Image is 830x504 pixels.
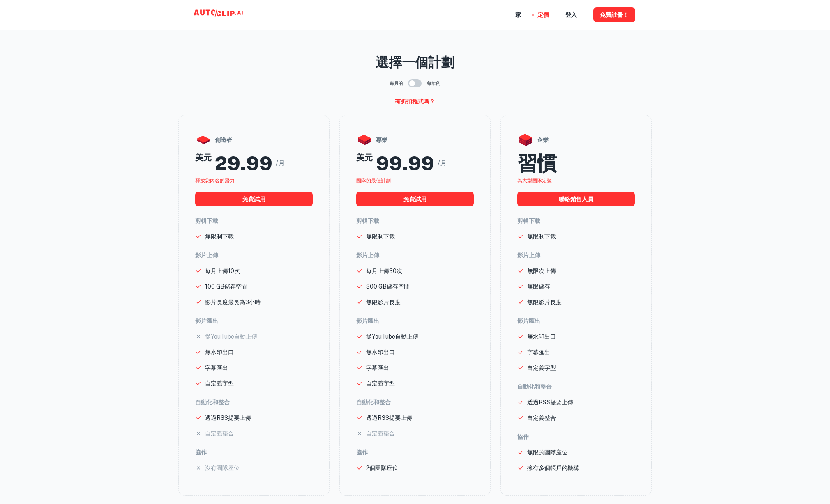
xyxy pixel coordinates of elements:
h2: 29.99 [215,151,272,175]
h6: 協作 [517,432,635,441]
p: 透過RSS提要上傳 [527,398,573,407]
h6: 協作 [356,448,474,457]
p: 自定義字型 [366,379,395,388]
div: 專業 [356,132,474,148]
button: 聯絡銷售人員 [517,192,635,206]
p: 無水印出口 [366,348,395,357]
h2: 99.99 [376,151,434,175]
span: 為大型團隊定製 [517,178,552,183]
p: 自定義字型 [205,379,234,388]
h6: 剪輯下載 [356,216,474,225]
p: 無限影片長度 [527,298,562,307]
h6: 影片上傳 [195,251,313,260]
p: 從YouTube自動上傳 [366,332,418,341]
p: 無限制下載 [527,232,556,241]
button: 免費試用 [195,192,313,206]
span: 每月的 [390,80,403,87]
h6: 影片匯出 [517,316,635,325]
h6: 剪輯下載 [517,216,635,225]
h6: 影片上傳 [356,251,474,260]
span: /月 [276,158,285,168]
p: 自定義整合 [205,429,234,438]
p: 自定義整合 [366,429,395,438]
button: 有折扣程式嗎？ [392,94,438,108]
p: 無水印出口 [205,348,234,357]
div: 企業 [517,132,635,148]
p: 2個團隊座位 [366,463,398,472]
h6: 協作 [195,448,313,457]
span: 每年的 [427,80,440,87]
p: 字幕匯出 [366,363,389,372]
h6: 有折扣程式嗎？ [395,97,435,106]
p: 影片長度最長為3小時 [205,298,261,307]
p: 100 GB儲存空間 [205,282,247,291]
p: 無限制下載 [205,232,234,241]
h6: 剪輯下載 [195,216,313,225]
p: 字幕匯出 [527,348,550,357]
h5: 美元 [195,151,212,175]
h6: 影片上傳 [517,251,635,260]
p: 300 GB儲存空間 [366,282,410,291]
p: 無水印出口 [527,332,556,341]
h6: 自動化和整合 [517,382,635,391]
p: 沒有團隊座位 [205,463,240,472]
p: 擁有多個帳戶的機構 [527,463,579,472]
h2: 習慣 [517,151,557,175]
p: 每月上傳10次 [205,266,240,275]
button: 免費試用 [356,192,474,206]
p: 自定義整合 [527,413,556,422]
span: /月 [438,158,447,168]
button: 免費註冊！ [593,7,635,22]
p: 每月上傳30次 [366,266,402,275]
p: 從YouTube自動上傳 [205,332,257,341]
p: 無限影片長度 [366,298,401,307]
div: 創造者 [195,132,313,148]
h6: 影片匯出 [356,316,474,325]
h5: 美元 [356,151,373,175]
h6: 自動化和整合 [356,398,474,407]
p: 自定義字型 [527,363,556,372]
p: 無限的團隊座位 [527,448,567,457]
p: 透過RSS提要上傳 [366,413,412,422]
p: 無限次上傳 [527,266,556,275]
p: 無限制下載 [366,232,395,241]
h6: 自動化和整合 [195,398,313,407]
p: 無限儲存 [527,282,550,291]
p: 字幕匯出 [205,363,228,372]
p: 透過RSS提要上傳 [205,413,251,422]
span: 釋放您內容的潛力 [195,178,235,183]
p: 選擇一個計劃 [178,53,652,72]
h6: 影片匯出 [195,316,313,325]
span: 團隊的最佳計劃 [356,178,391,183]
